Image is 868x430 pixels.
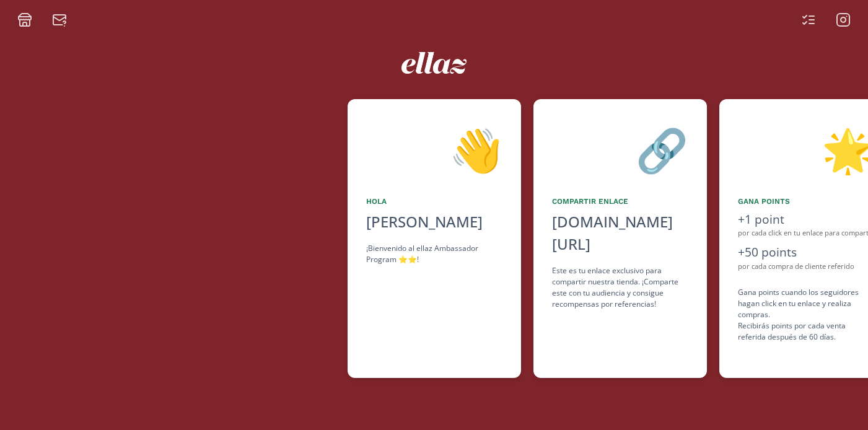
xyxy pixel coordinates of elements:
div: ¡Bienvenido al ellaz Ambassador Program ⭐️⭐️! [366,243,502,265]
div: Compartir Enlace [552,196,688,207]
div: Hola [366,196,502,207]
div: [PERSON_NAME] [366,211,502,233]
div: 🔗 [552,118,688,181]
div: 👋 [366,118,502,181]
div: Este es tu enlace exclusivo para compartir nuestra tienda. ¡Comparte este con tu audiencia y cons... [552,265,688,310]
div: [DOMAIN_NAME][URL] [552,211,688,255]
img: ew9eVGDHp6dD [401,52,467,74]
